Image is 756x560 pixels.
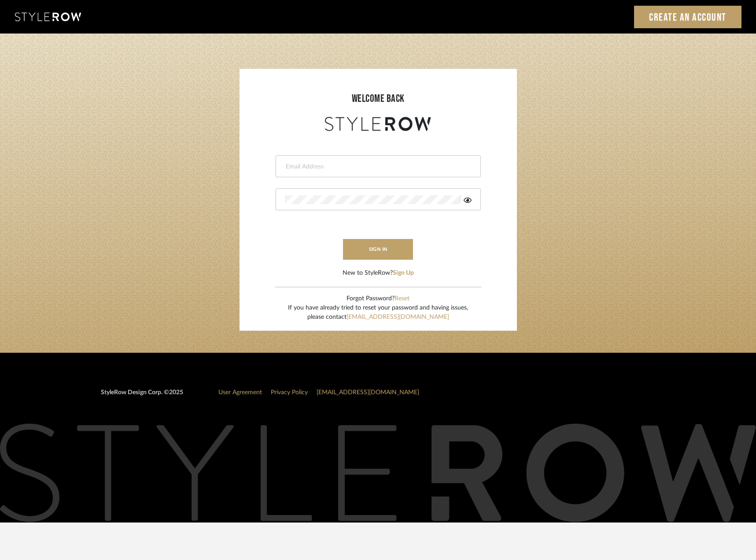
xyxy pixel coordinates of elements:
[343,239,413,260] button: sign in
[248,91,508,107] div: welcome back
[101,388,183,404] div: StyleRow Design Corp. ©2025
[393,269,414,278] button: Sign Up
[343,269,414,278] div: New to StyleRow?
[395,294,409,303] button: Reset
[347,314,449,320] a: [EMAIL_ADDRESS][DOMAIN_NAME]
[288,303,468,322] div: If you have already tried to reset your password and having issues, please contact
[317,389,419,396] a: [EMAIL_ADDRESS][DOMAIN_NAME]
[271,389,308,396] a: Privacy Policy
[285,162,469,171] input: Email Address
[288,294,468,303] div: Forgot Password?
[634,6,741,28] a: Create an Account
[218,389,262,396] a: User Agreement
